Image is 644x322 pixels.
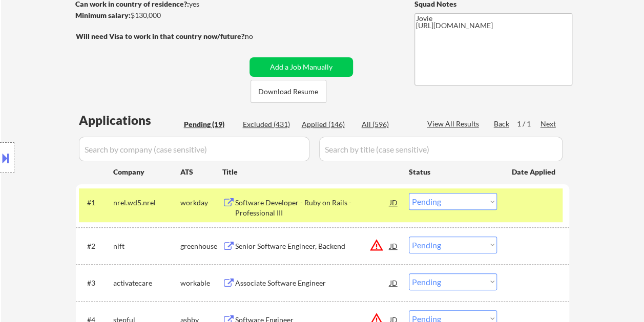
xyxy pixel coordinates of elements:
[235,198,390,218] div: Software Developer - Ruby on Rails - Professional III
[427,119,482,129] div: View All Results
[250,57,353,77] button: Add a Job Manually
[180,167,222,177] div: ATS
[222,167,399,177] div: Title
[184,119,235,130] div: Pending (19)
[180,241,222,251] div: greenhouse
[369,238,384,252] button: warning_amber
[541,119,557,129] div: Next
[75,11,131,19] strong: Minimum salary:
[75,10,246,20] div: $130,000
[409,162,497,181] div: Status
[389,237,399,255] div: JD
[87,278,105,288] div: #3
[243,119,294,130] div: Excluded (431)
[389,193,399,211] div: JD
[494,119,510,129] div: Back
[79,137,309,161] input: Search by company (case sensitive)
[235,241,390,251] div: Senior Software Engineer, Backend
[251,80,326,103] button: Download Resume
[245,31,274,41] div: no
[76,32,246,40] strong: Will need Visa to work in that country now/future?:
[389,273,399,292] div: JD
[180,198,222,208] div: workday
[517,119,541,129] div: 1 / 1
[180,278,222,288] div: workable
[512,167,557,177] div: Date Applied
[235,278,390,288] div: Associate Software Engineer
[319,137,563,161] input: Search by title (case sensitive)
[362,119,413,130] div: All (596)
[302,119,353,130] div: Applied (146)
[113,278,180,288] div: activatecare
